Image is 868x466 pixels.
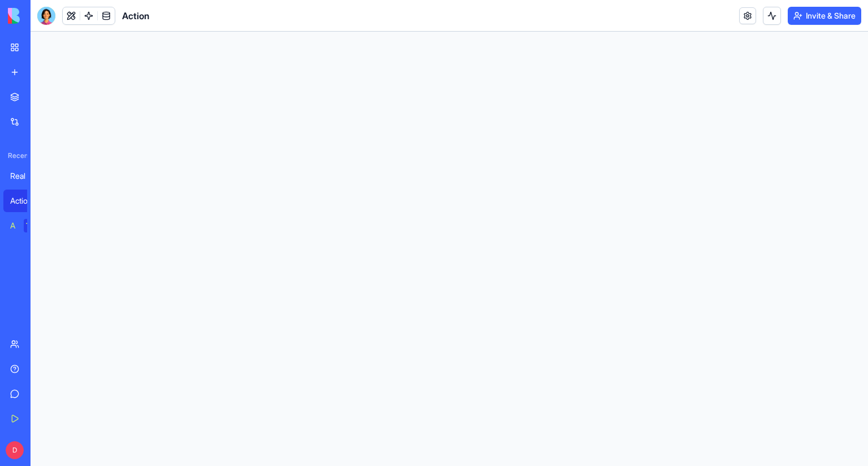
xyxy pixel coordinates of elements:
img: logo [8,8,78,24]
div: Action [10,195,42,206]
span: Recent [3,151,27,160]
div: TRY [24,219,42,232]
button: Invite & Share [788,7,861,25]
div: Real Estate AI Assistant [10,170,42,182]
a: Action [3,190,49,212]
a: AI Logo GeneratorTRY [3,214,49,237]
div: AI Logo Generator [10,220,16,231]
a: Real Estate AI Assistant [3,165,49,187]
span: Action [122,9,149,23]
span: D [6,441,24,459]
